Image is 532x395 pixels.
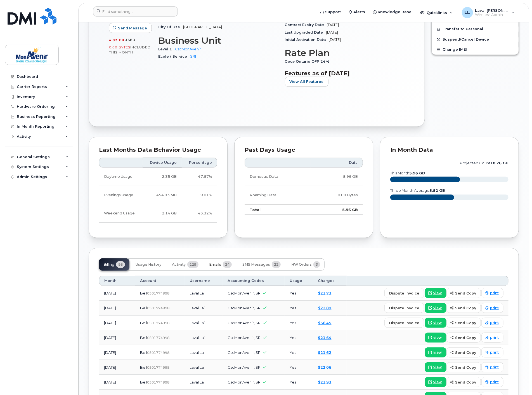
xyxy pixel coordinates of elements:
[490,161,509,165] tspan: 10.26 GB
[99,301,135,315] td: [DATE]
[228,335,261,340] span: CscMonAvenir, SRI
[313,276,347,286] th: Charges
[99,315,135,330] td: [DATE]
[182,204,217,223] td: 43.32%
[245,204,311,215] td: Total
[446,347,481,357] button: send copy
[318,321,332,325] a: $56.45
[245,147,363,153] div: Past Days Usage
[409,171,425,175] tspan: 5.96 GB
[455,291,476,296] span: send copy
[228,321,261,325] span: CscMonAvenir, SRI
[140,350,147,355] span: Bell
[109,45,151,54] span: included this month
[285,59,332,64] span: Gouv Ontario OFP 24M
[460,161,509,165] text: projected count
[245,186,311,204] td: Roaming Data
[136,262,161,267] span: Usage History
[390,188,445,193] text: three month average
[285,301,313,315] td: Yes
[353,9,365,15] span: Alerts
[140,306,147,310] span: Bell
[490,335,499,340] span: print
[455,380,476,385] span: send copy
[185,276,223,286] th: Username
[389,320,419,326] span: dispute invoice
[135,276,185,286] th: Account
[99,360,135,375] td: [DATE]
[318,380,332,384] a: $21.93
[228,380,261,384] span: CscMonAvenir, SRI
[490,365,499,370] span: print
[443,37,489,41] span: Suspend/Cancel Device
[432,24,519,34] button: Transfer to Personal
[143,186,182,204] td: 454.93 MB
[99,345,135,360] td: [DATE]
[311,186,363,204] td: 0.00 Bytes
[425,333,446,343] a: view
[390,147,509,153] div: In Month Data
[140,291,147,295] span: Bell
[446,318,481,328] button: send copy
[490,305,499,310] span: print
[384,288,424,298] button: dispute invoice
[228,365,261,370] span: CscMonAvenir, SRI
[99,186,217,204] tr: Weekdays from 6:00pm to 8:00am
[285,315,313,330] td: Yes
[187,261,198,268] span: 129
[475,13,509,17] span: Wireless Admin
[285,286,313,301] td: Yes
[432,45,519,55] button: Change IMEI
[345,6,369,18] a: Alerts
[313,261,320,268] span: 3
[326,30,338,34] span: [DATE]
[223,261,232,268] span: 24
[158,47,175,51] span: Level 1
[185,360,223,375] td: Laval Lai
[172,262,186,267] span: Activity
[190,54,196,59] a: SRI
[446,377,481,387] button: send copy
[140,335,147,340] span: Bell
[318,365,332,370] a: $22.06
[272,261,281,268] span: 22
[223,276,285,286] th: Accounting Codes
[458,7,519,18] div: Laval Lai Yoon Hin
[433,305,442,310] span: view
[147,321,169,325] span: 0501774998
[446,333,481,343] button: send copy
[369,6,415,18] a: Knowledge Base
[175,47,201,51] a: CscMonAvenir
[433,350,442,355] span: view
[425,377,446,387] a: view
[311,158,363,168] th: Data
[147,336,169,340] span: 0501774998
[318,335,332,340] a: $21.64
[182,158,217,168] th: Percentage
[429,188,445,193] tspan: 5.52 GB
[291,262,312,267] span: HW Orders
[455,335,476,340] span: send copy
[158,36,278,46] h3: Business Unit
[285,23,327,27] span: Contract Expiry Date
[99,168,143,186] td: Daytime Usage
[124,38,136,42] span: used
[99,375,135,390] td: [DATE]
[182,168,217,186] td: 47.67%
[425,318,446,328] a: view
[99,204,217,223] tr: Friday from 6:00pm to Monday 8:00am
[490,291,499,296] span: print
[245,168,311,186] td: Domestic Data
[118,25,147,31] span: Send Message
[432,34,519,45] button: Suspend/Cancel Device
[109,23,152,33] button: Send Message
[481,362,503,372] a: print
[316,6,345,18] a: Support
[185,375,223,390] td: Laval Lai
[158,25,183,29] span: City Of Use
[285,360,313,375] td: Yes
[389,305,419,311] span: dispute invoice
[158,54,190,59] span: Ecole / Service
[185,330,223,345] td: Laval Lai
[285,276,313,286] th: Usage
